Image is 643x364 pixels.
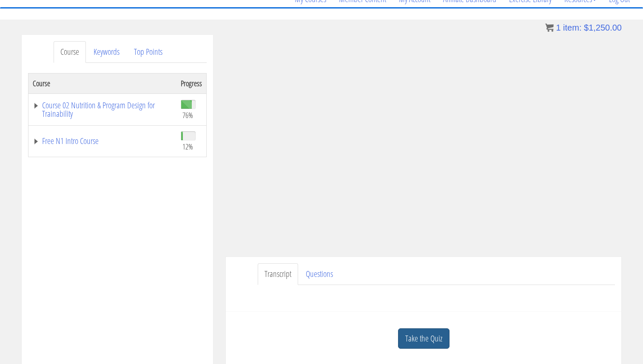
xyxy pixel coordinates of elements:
[563,23,581,32] span: item:
[556,23,560,32] span: 1
[33,137,172,145] a: Free N1 Intro Course
[176,73,207,93] th: Progress
[182,110,193,120] span: 76%
[182,142,193,151] span: 12%
[545,23,622,32] a: 1 item: $1,250.00
[584,23,622,32] bdi: 1,250.00
[54,41,86,63] a: Course
[299,263,340,285] a: Questions
[33,101,172,118] a: Course 02 Nutrition & Program Design for Trainability
[127,41,169,63] a: Top Points
[28,73,177,93] th: Course
[258,263,298,285] a: Transcript
[398,328,450,349] a: Take the Quiz
[584,23,589,32] span: $
[87,41,126,63] a: Keywords
[545,23,554,32] img: icon11.png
